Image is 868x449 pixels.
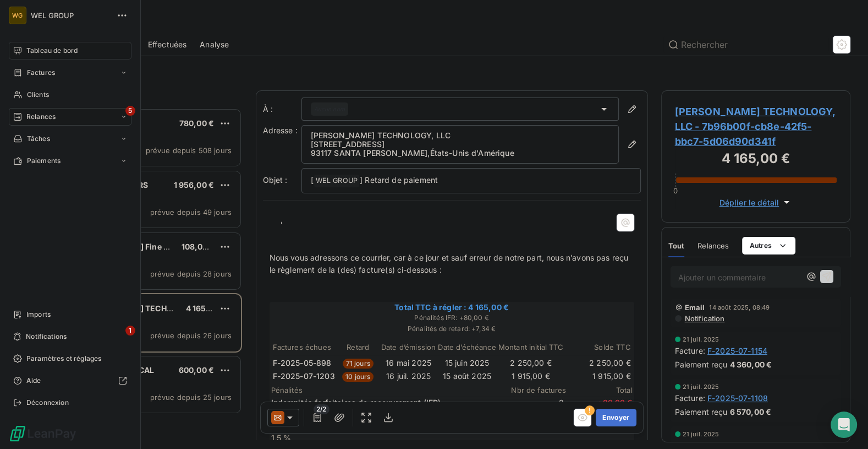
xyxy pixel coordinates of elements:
[314,175,359,187] span: WEL GROUP
[9,130,131,148] a: Tâches
[311,175,314,185] span: [
[719,197,779,208] span: Déplier le détail
[709,304,770,311] span: 14 août 2025, 08:49
[273,358,332,369] span: F-2025-05-898
[9,306,131,323] a: Imports
[684,314,725,323] span: Notification
[263,175,288,185] span: Objet :
[9,64,131,82] a: Factures
[9,86,131,104] a: Clients
[27,156,61,166] span: Paiements
[360,175,438,185] span: ] Retard de paiement
[729,359,772,370] span: 4 360,00 €
[565,370,631,382] td: 1 915,00 €
[271,313,633,323] span: Pénalités IFR : + 80,00 €
[272,342,336,353] th: Factures échues
[437,342,496,353] th: Date d’échéance
[663,36,828,53] input: Rechercher
[26,354,101,364] span: Paramètres et réglages
[716,196,795,209] button: Déplier le détail
[26,112,56,122] span: Relances
[501,386,567,394] span: Nbr de factures
[742,237,795,255] button: Autres
[26,46,78,56] span: Tableau de bord
[78,304,219,313] span: [PERSON_NAME] TECHNOLOGY, LLC
[683,383,719,390] span: 21 juil. 2025
[146,146,232,155] span: prévue depuis 508 jours
[675,104,837,149] span: [PERSON_NAME] TECHNOLOGY, LLC - 7b96b00f-cb8e-42f5-bbc7-5d06d90d341f
[9,372,131,390] a: Aide
[9,108,131,126] a: 5Relances
[9,152,131,170] a: Paiements
[675,392,705,404] span: Facture :
[179,365,214,375] span: 600,00 €
[314,105,345,113] em: Aucun nom
[311,140,609,149] p: [STREET_ADDRESS]
[673,186,677,195] span: 0
[27,68,55,78] span: Factures
[27,90,49,100] span: Clients
[683,336,719,343] span: 21 juil. 2025
[9,425,77,442] img: Logo LeanPay
[31,11,110,20] span: WEL GROUP
[498,342,564,353] th: Montant initial TTC
[271,397,496,408] p: Indemnités forfaitaires de recouvrement (IFR)
[437,357,496,369] td: 15 juin 2025
[270,253,631,275] span: Nous vous adressons ce courrier, car à ce jour et sauf erreur de notre part, nous n’avons pas reç...
[675,359,728,370] span: Paiement reçu
[668,241,685,250] span: Tout
[9,42,131,59] a: Tableau de bord
[181,242,215,251] span: 108,00 €
[675,149,837,171] h3: 4 165,00 €
[831,412,857,438] div: Open Intercom Messenger
[729,406,771,418] span: 6 570,00 €
[26,376,41,386] span: Aide
[271,324,633,334] span: Pénalités de retard : + 7,34 €
[179,118,214,128] span: 780,00 €
[271,386,501,394] span: Pénalités
[125,326,135,336] span: 1
[148,39,187,50] span: Effectuées
[273,371,335,382] span: F-2025-07-1203
[381,370,437,382] td: 16 juil. 2025
[263,126,298,135] span: Adresse :
[186,304,227,313] span: 4 165,00 €
[437,370,496,382] td: 15 août 2025
[271,302,633,313] span: Total TTC à régler : 4 165,00 €
[675,345,705,356] span: Facture :
[9,7,26,24] div: WG
[314,404,329,414] span: 2/2
[337,342,380,353] th: Retard
[150,269,232,278] span: prévue depuis 28 jours
[498,357,564,369] td: 2 250,00 €
[150,331,232,340] span: prévue depuis 26 jours
[596,409,636,426] button: Envoyer
[271,432,496,443] p: 1,5 %
[498,370,564,382] td: 1 915,00 €
[685,303,705,312] span: Email
[675,406,728,418] span: Paiement reçu
[9,350,131,367] a: Paramètres et réglages
[26,398,69,408] span: Déconnexion
[381,342,437,353] th: Date d’émission
[27,134,50,144] span: Tâches
[697,241,729,250] span: Relances
[683,431,719,437] span: 21 juil. 2025
[565,342,631,353] th: Solde TTC
[26,332,67,342] span: Notifications
[125,106,135,116] span: 5
[343,359,373,369] span: 71 jours
[200,39,229,50] span: Analyse
[342,372,373,382] span: 10 jours
[707,345,767,356] span: F-2025-07-1154
[150,393,232,402] span: prévue depuis 25 jours
[150,208,232,217] span: prévue depuis 49 jours
[26,310,51,320] span: Imports
[565,357,631,369] td: 2 250,00 €
[707,392,768,404] span: F-2025-07-1108
[381,357,437,369] td: 16 mai 2025
[567,386,633,394] span: Total
[311,131,609,140] p: [PERSON_NAME] TECHNOLOGY, LLC
[567,397,633,419] span: + 80,00 €
[311,149,609,158] p: 93117 SANTA [PERSON_NAME] , États-Unis d'Amérique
